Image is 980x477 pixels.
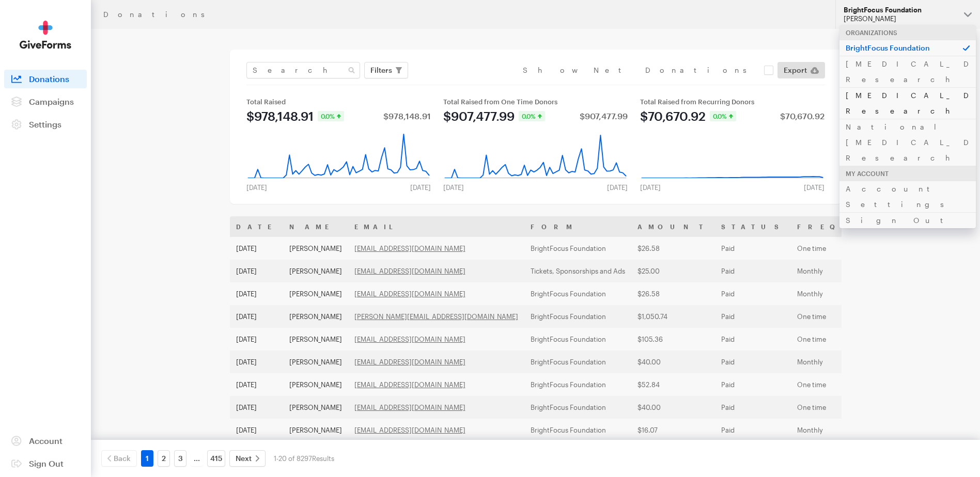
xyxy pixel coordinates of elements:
td: $26.58 [631,282,715,305]
td: $40.00 [631,396,715,419]
td: BrightFocus Foundation [524,305,631,328]
td: Paid [715,305,791,328]
span: Next [236,452,252,465]
div: $907,477.99 [580,112,628,120]
div: $70,670.92 [780,112,825,120]
td: [PERSON_NAME] [283,282,348,305]
td: BrightFocus Foundation [524,237,631,260]
td: Monthly [791,351,909,373]
a: Sign Out [4,454,87,473]
span: Export [784,64,807,76]
div: 0.0% [710,111,736,121]
th: Name [283,216,348,237]
th: Status [715,216,791,237]
td: Monthly [791,282,909,305]
th: Frequency [791,216,909,237]
div: [DATE] [798,183,831,192]
a: [EMAIL_ADDRESS][DOMAIN_NAME] [354,380,465,389]
div: Total Raised from Recurring Donors [640,98,825,106]
div: My Account [839,166,976,181]
div: $70,670.92 [640,110,706,122]
div: [DATE] [240,183,273,192]
td: $16.07 [631,419,715,441]
td: $1,050.74 [631,305,715,328]
td: One time [791,305,909,328]
td: $40.00 [631,351,715,373]
button: Filters [364,62,408,78]
td: BrightFocus Foundation [524,373,631,396]
a: [EMAIL_ADDRESS][DOMAIN_NAME] [354,290,465,298]
a: Account Settings [839,181,976,212]
input: Search Name & Email [246,62,360,78]
td: [PERSON_NAME] [283,328,348,351]
td: [PERSON_NAME] [283,305,348,328]
img: GiveForms [20,21,71,49]
td: Paid [715,419,791,441]
td: BrightFocus Foundation [524,328,631,351]
a: Campaigns [4,92,87,111]
div: Total Raised [246,98,431,106]
a: [EMAIL_ADDRESS][DOMAIN_NAME] [354,244,465,252]
a: Next [229,450,266,467]
div: Organizations [839,25,976,40]
div: 0.0% [318,111,344,121]
a: Sign Out [839,212,976,228]
td: Monthly [791,260,909,282]
td: Monthly [791,419,909,441]
span: Filters [370,64,392,76]
td: Paid [715,396,791,419]
th: Form [524,216,631,237]
td: BrightFocus Foundation [524,282,631,305]
span: Sign Out [29,458,64,468]
td: [PERSON_NAME] [283,351,348,373]
td: Paid [715,373,791,396]
td: BrightFocus Foundation [524,419,631,441]
span: Donations [29,74,69,84]
td: One time [791,328,909,351]
td: BrightFocus Foundation [524,396,631,419]
p: BrightFocus Foundation [839,40,976,56]
a: [EMAIL_ADDRESS][DOMAIN_NAME] [354,403,465,411]
td: Paid [715,237,791,260]
div: 1-20 of 8297 [274,450,334,467]
a: Settings [4,115,87,134]
a: 2 [158,450,170,467]
div: Total Raised from One Time Donors [443,98,628,106]
a: National [MEDICAL_DATA] Research [839,119,976,166]
td: [DATE] [230,328,283,351]
td: Paid [715,282,791,305]
td: $105.36 [631,328,715,351]
td: [PERSON_NAME] [283,373,348,396]
td: [DATE] [230,237,283,260]
a: Donations [4,70,87,88]
td: [PERSON_NAME] [283,237,348,260]
td: BrightFocus Foundation [524,351,631,373]
td: Paid [715,351,791,373]
span: Results [312,454,334,463]
a: [MEDICAL_DATA] Research [839,87,976,119]
a: [EMAIL_ADDRESS][DOMAIN_NAME] [354,426,465,434]
span: Account [29,436,63,446]
th: Email [348,216,524,237]
a: [EMAIL_ADDRESS][DOMAIN_NAME] [354,335,465,343]
div: BrightFocus Foundation [844,6,956,14]
span: Settings [29,119,61,129]
div: $978,148.91 [383,112,431,120]
a: 3 [174,450,186,467]
td: One time [791,237,909,260]
a: [EMAIL_ADDRESS][DOMAIN_NAME] [354,358,465,366]
td: Paid [715,328,791,351]
td: $26.58 [631,237,715,260]
td: [DATE] [230,373,283,396]
td: Paid [715,260,791,282]
td: $25.00 [631,260,715,282]
div: $978,148.91 [246,110,314,122]
a: 415 [207,450,225,467]
div: [DATE] [437,183,470,192]
a: [MEDICAL_DATA] Research [839,56,976,87]
td: [DATE] [230,396,283,419]
td: Tickets, Sponsorships and Ads [524,260,631,282]
span: Campaigns [29,97,74,106]
a: Export [777,62,825,78]
div: [DATE] [404,183,437,192]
